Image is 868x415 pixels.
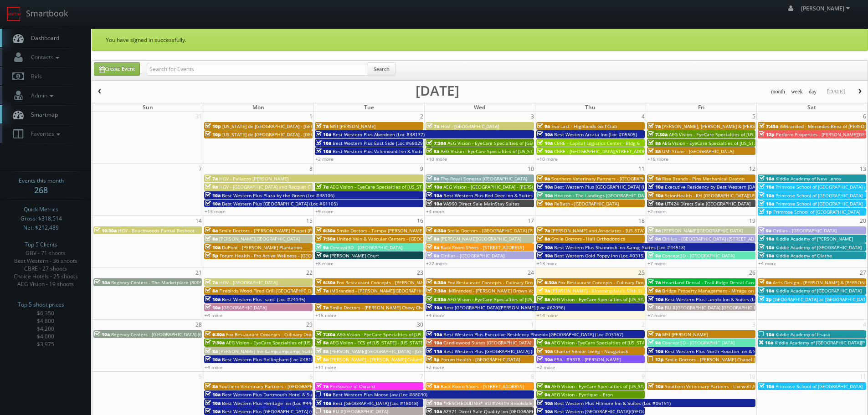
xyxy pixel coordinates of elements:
span: Sun [143,103,153,111]
span: Charter Senior Living - Naugatuck [554,348,628,354]
span: 10a [205,356,221,363]
span: Eva-Last - Highlands Golf Club [551,123,617,129]
span: *RESCHEDULING* BU #24319 Brookdale [GEOGRAPHIC_DATA] [443,400,579,406]
span: 7a [205,279,218,286]
span: 10a [537,140,553,146]
span: 7a [648,123,661,129]
span: 9a [537,123,550,129]
a: +2 more [426,364,444,370]
span: HGV - [GEOGRAPHIC_DATA] [441,123,499,129]
span: 8a [648,140,661,146]
span: 10a [537,200,553,207]
span: 9a [537,383,550,389]
span: 7a [537,227,550,234]
span: Best Western Plus East Side (Loc #68029) [333,140,424,146]
span: 7a [205,175,218,182]
a: +22 more [426,260,447,266]
span: [PERSON_NAME] and Associates - [US_STATE][GEOGRAPHIC_DATA] [551,227,694,234]
span: Regency Centers - The Marketplace (80099) [111,279,206,286]
span: 10a [648,184,663,190]
span: Forum Health - Pro Active Wellness - [GEOGRAPHIC_DATA] [220,252,345,259]
span: Bids [26,72,42,80]
span: Smile Doctors - Tampa [PERSON_NAME] [PERSON_NAME] Orthodontics [337,227,491,234]
span: AEG Vision - ECS of [US_STATE] - [US_STATE] Valley Family Eye Care [330,339,475,346]
span: 7a [537,287,550,294]
span: 8a [426,383,439,389]
span: 7a [316,383,329,389]
span: 8a [205,383,218,389]
span: 10a [205,296,221,302]
span: 6:30a [426,279,446,286]
span: 8a [537,296,550,302]
a: +13 more [205,208,226,215]
span: 10a [205,400,221,406]
span: ReBath - [GEOGRAPHIC_DATA] [554,200,619,207]
span: 10a [759,252,774,259]
span: [PERSON_NAME] [801,5,853,12]
span: 8a [205,287,218,294]
a: +13 more [537,260,558,266]
span: 10a [205,200,221,207]
span: Best [GEOGRAPHIC_DATA][PERSON_NAME] (Loc #62096) [443,304,565,311]
a: +15 more [315,312,336,318]
span: The Royal Sonesta [GEOGRAPHIC_DATA] [441,175,527,182]
span: 6:30a [316,279,335,286]
span: 10a [648,348,663,354]
span: Executive Residency by Best Western [DATE] (Loc #44764) [665,184,791,190]
a: +4 more [426,312,444,318]
span: 9a [426,175,439,182]
span: 7:30a [316,331,335,338]
span: 10a [759,192,774,199]
span: Best Western Plus Plaza by the Green (Loc #48106) [222,192,334,199]
span: 10a [759,200,774,207]
span: 10a [316,408,331,415]
span: 10a [316,140,331,146]
a: +8 more [315,260,334,266]
span: Best Western [GEOGRAPHIC_DATA]/[GEOGRAPHIC_DATA] (Loc #05785) [554,408,706,415]
span: 8a [205,348,218,354]
span: Smile Doctors - Hall Orthodontics [551,236,625,242]
span: 8a [426,244,439,251]
span: Candlewood Suites [GEOGRAPHIC_DATA] [GEOGRAPHIC_DATA] [443,339,577,346]
span: 10a [94,279,110,286]
span: 10a [537,408,553,415]
span: 9a [759,227,771,234]
span: Best Western Plus [GEOGRAPHIC_DATA] (Loc #64008) [554,184,670,190]
span: 10a [426,304,442,311]
span: 8a [426,236,439,242]
span: AEG Vision - EyeCare Specialties of [US_STATE] - In Focus Vision Center [441,148,595,154]
span: 10p [205,123,221,129]
button: [DATE] [824,86,848,97]
span: Best Western Plus Executive Residency Phoenix [GEOGRAPHIC_DATA] (Loc #03167) [443,331,623,338]
span: 9a [205,184,218,190]
span: 9a [426,252,439,259]
span: Southern Veterinary Partners - Livewell Animal Urgent Care of [GEOGRAPHIC_DATA] [665,383,847,389]
span: Best Western Plus Bellingham (Loc #48188) [222,356,318,363]
span: 9a [648,287,661,294]
span: AEG Vision - EyeCare Specialties of [US_STATE] – Southwest Orlando Eye Care [226,339,395,346]
span: 31 [195,112,203,121]
p: You have signed in successfully. [106,36,854,44]
span: [US_STATE] de [GEOGRAPHIC_DATA] - [GEOGRAPHIC_DATA] [222,123,348,129]
span: 8a [537,236,550,242]
span: HGV - [GEOGRAPHIC_DATA] and Racquet Club [219,184,317,190]
a: +4 more [205,312,223,318]
button: week [788,86,806,97]
span: ESA - #9378 - [PERSON_NAME] [554,356,621,363]
span: Best Western Plus Laredo Inn & Suites (Loc #44702) [665,296,779,302]
span: 10a [316,148,331,154]
h2: [DATE] [416,86,459,95]
span: Best Western Plus Moose Jaw (Loc #68030) [333,391,427,398]
span: AEG Vision - EyeCare Specialties of [US_STATE] - Carolina Family Vision [662,140,816,146]
span: 10a [537,148,553,154]
a: +2 more [647,208,666,215]
span: Kiddie Academy of [GEOGRAPHIC_DATA] [776,287,862,294]
span: 7a [316,123,329,129]
span: Best [GEOGRAPHIC_DATA] (Loc #18018) [333,400,418,406]
span: [PERSON_NAME][GEOGRAPHIC_DATA] - [GEOGRAPHIC_DATA] [330,348,459,354]
a: +18 more [647,156,668,162]
span: United Vein & Vascular Centers - [GEOGRAPHIC_DATA] [337,236,454,242]
span: [PERSON_NAME] Court [330,252,379,259]
span: 10a [426,200,442,207]
a: +10 more [426,156,447,162]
